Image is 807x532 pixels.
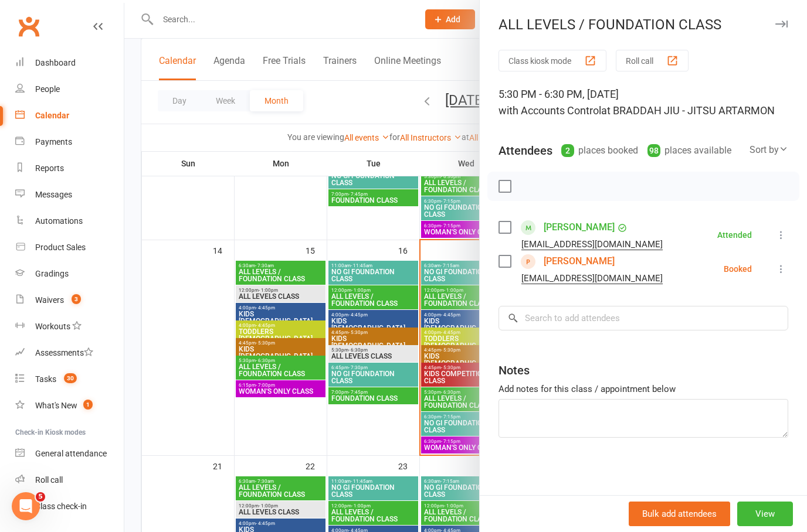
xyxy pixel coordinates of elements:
[35,502,87,511] div: Class check-in
[499,86,788,119] div: 5:30 PM - 6:30 PM, [DATE]
[15,50,124,76] a: Dashboard
[35,84,60,94] div: People
[35,216,83,226] div: Automations
[35,475,63,485] div: Roll call
[499,50,606,71] button: Class kiosk mode
[544,218,615,237] a: [PERSON_NAME]
[737,502,793,526] button: View
[35,137,72,146] div: Payments
[35,449,107,458] div: General attendance
[35,374,56,384] div: Tasks
[35,348,93,357] div: Assessments
[35,111,69,120] div: Calendar
[36,492,45,502] span: 5
[499,382,788,396] div: Add notes for this class / appointment below
[15,287,124,313] a: Waivers 3
[35,243,86,252] div: Product Sales
[724,265,752,273] div: Booked
[15,155,124,182] a: Reports
[499,306,788,330] input: Search to add attendees
[561,142,638,159] div: places booked
[35,295,64,305] div: Waivers
[35,322,70,331] div: Workouts
[15,340,124,366] a: Assessments
[480,16,807,33] div: ALL LEVELS / FOUNDATION CLASS
[647,142,731,159] div: places available
[15,208,124,234] a: Automations
[35,269,69,278] div: Gradings
[15,234,124,261] a: Product Sales
[499,362,530,378] div: Notes
[629,502,730,526] button: Bulk add attendees
[601,104,775,117] span: at BRADDAH JIU - JITSU ARTARMON
[15,261,124,287] a: Gradings
[35,190,72,199] div: Messages
[15,129,124,155] a: Payments
[717,231,752,239] div: Attended
[499,104,601,117] span: with Accounts Control
[14,12,43,41] a: Clubworx
[35,163,64,173] div: Reports
[15,366,124,393] a: Tasks 30
[15,393,124,419] a: What's New1
[64,373,77,383] span: 30
[544,252,615,271] a: [PERSON_NAME]
[499,142,552,159] div: Attendees
[616,50,689,71] button: Roll call
[15,76,124,103] a: People
[15,313,124,340] a: Workouts
[15,103,124,129] a: Calendar
[83,400,93,410] span: 1
[35,58,76,67] div: Dashboard
[35,401,77,410] div: What's New
[72,294,81,304] span: 3
[15,182,124,208] a: Messages
[15,467,124,493] a: Roll call
[12,492,40,520] iframe: Intercom live chat
[15,493,124,520] a: Class kiosk mode
[647,144,660,157] div: 98
[750,142,788,158] div: Sort by
[15,441,124,467] a: General attendance kiosk mode
[561,144,574,157] div: 2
